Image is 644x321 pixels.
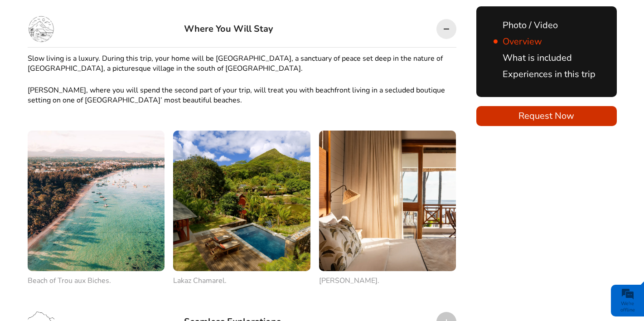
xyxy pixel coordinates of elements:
[28,53,456,74] p: Slow living is a luxury. During this trip, your home will be [GEOGRAPHIC_DATA], a sanctuary of pe...
[28,276,111,286] span: Beach of Trou aux Biches.
[28,131,165,286] a: Beach of Trou aux Biches.
[12,111,165,131] input: Enter your email address
[12,137,165,244] textarea: Type your message and click 'Submit'
[613,301,642,313] div: We're offline
[494,52,572,64] a: What is included
[12,84,165,104] input: Enter your last name
[173,131,310,271] img: luxury lodge in Chamarel Mauritius.
[173,276,227,286] span: Lakaz Chamarel.
[133,252,165,264] em: Submit
[10,47,24,60] div: Navigation go back
[319,131,456,286] a: Sakoa boutique hotel seaview room [PERSON_NAME].
[494,35,542,48] a: Overview
[494,19,558,31] a: Photo / Video
[494,68,596,80] a: Experiences in this trip
[319,276,379,286] span: [PERSON_NAME].
[476,110,617,122] span: Request Now
[319,131,456,271] img: Sakoa boutique hotel seaview room
[149,5,170,26] div: Minimize live chat window
[184,15,273,43] div: Where You Will Stay
[61,48,166,59] div: Leave a message
[173,131,310,286] a: luxury lodge in Chamarel Mauritius. Lakaz Chamarel.
[28,85,456,106] p: [PERSON_NAME], where you will spend the second part of your trip, will treat you with beachfront ...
